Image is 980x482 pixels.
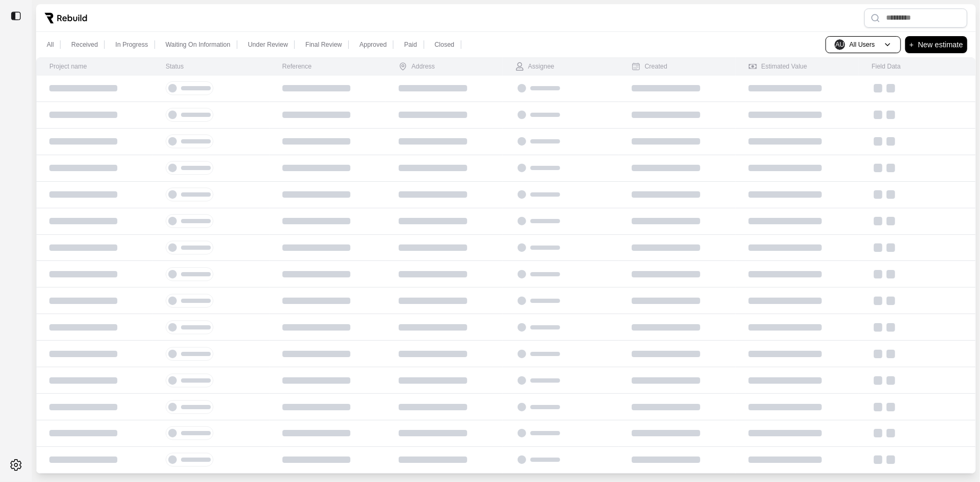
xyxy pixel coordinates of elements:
div: Project name [49,62,87,71]
p: + [909,38,914,51]
div: Estimated Value [749,62,807,71]
span: AU [835,39,845,50]
div: Status [166,62,184,71]
p: Under Review [248,40,288,49]
div: Created [632,62,667,71]
p: Final Review [305,40,342,49]
div: Address [399,62,435,71]
img: Rebuild [45,13,87,23]
button: +New estimate [905,36,967,53]
img: toggle sidebar [11,11,21,21]
div: Field Data [872,62,901,71]
p: Closed [435,40,454,49]
div: Reference [282,62,312,71]
button: AUAll Users [826,36,901,53]
p: All Users [849,40,875,49]
p: All [47,40,54,49]
div: Assignee [515,62,554,71]
p: New estimate [918,38,963,51]
p: Paid [404,40,417,49]
p: Approved [359,40,386,49]
p: Received [71,40,98,49]
p: In Progress [115,40,148,49]
p: Waiting On Information [166,40,230,49]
